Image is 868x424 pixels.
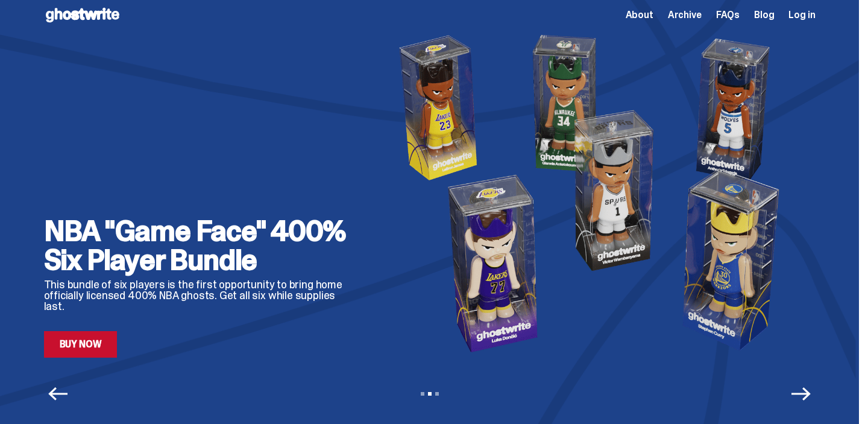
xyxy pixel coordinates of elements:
[788,10,815,20] a: Log in
[44,331,118,358] a: Buy Now
[44,217,357,274] h2: NBA "Game Face" 400% Six Player Bundle
[428,392,432,396] button: View slide 2
[48,384,68,403] button: Previous
[754,10,774,20] a: Blog
[435,392,439,396] button: View slide 3
[791,384,811,403] button: Next
[44,279,357,312] p: This bundle of six players is the first opportunity to bring home officially licensed 400% NBA gh...
[626,10,653,20] a: About
[377,28,816,358] img: NBA "Game Face" 400% Six Player Bundle
[421,392,424,396] button: View slide 1
[716,10,740,20] a: FAQs
[668,10,702,20] a: Archive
